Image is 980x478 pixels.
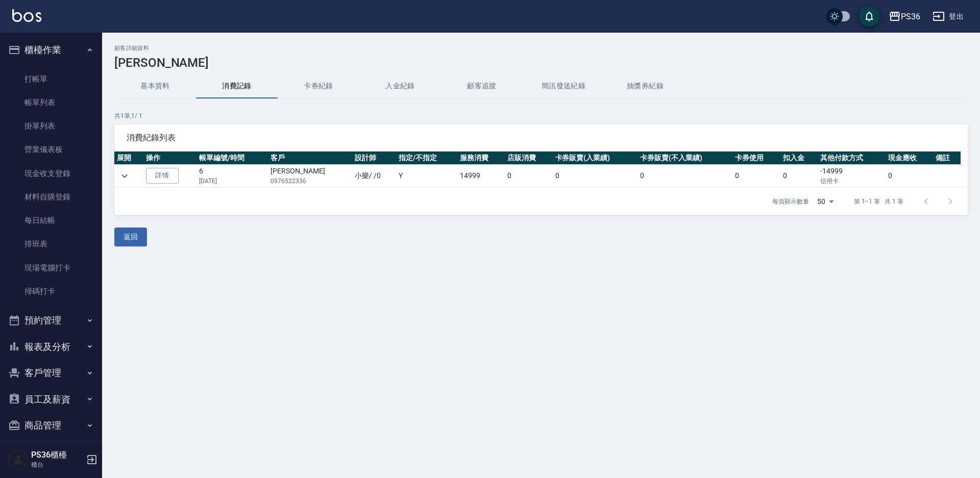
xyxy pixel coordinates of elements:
th: 卡券販賣(不入業績) [638,152,732,165]
img: Person [8,449,29,470]
h5: PS36櫃檯 [31,450,83,460]
a: 現金收支登錄 [4,162,98,185]
button: 簡訊發送紀錄 [523,74,604,98]
a: 每日結帳 [4,209,98,232]
p: 共 1 筆, 1 / 1 [114,111,968,120]
img: Logo [12,9,41,22]
button: 預約管理 [4,307,98,334]
th: 卡券販賣(入業績) [553,152,638,165]
th: 其他付款方式 [818,152,886,165]
td: 0 [780,165,818,187]
button: 客戶管理 [4,360,98,386]
td: 0 [886,165,933,187]
button: 顧客追蹤 [441,74,523,98]
button: 資料設定 [4,439,98,465]
td: 小樂 / /0 [352,165,396,187]
p: 信用卡 [820,177,883,186]
h3: [PERSON_NAME] [114,56,968,70]
td: 0 [638,165,732,187]
button: PS36 [885,6,924,27]
button: 抽獎券紀錄 [604,74,686,98]
button: 登出 [928,7,968,26]
td: 14999 [457,165,505,187]
th: 帳單編號/時間 [197,152,268,165]
button: 卡券紀錄 [278,74,359,98]
a: 打帳單 [4,67,98,91]
th: 現金應收 [886,152,933,165]
td: 0 [505,165,552,187]
div: PS36 [901,10,920,23]
a: 帳單列表 [4,91,98,114]
a: 材料自購登錄 [4,185,98,209]
th: 指定/不指定 [396,152,457,165]
button: 返回 [114,228,147,246]
a: 現場電腦打卡 [4,256,98,280]
button: 櫃檯作業 [4,37,98,63]
p: 0976522336 [271,177,350,186]
a: 掛單列表 [4,114,98,138]
button: 員工及薪資 [4,386,98,413]
a: 掃碼打卡 [4,280,98,303]
td: [PERSON_NAME] [268,165,352,187]
p: [DATE] [199,177,265,186]
th: 卡券使用 [732,152,780,165]
td: 0 [732,165,780,187]
th: 服務消費 [457,152,505,165]
td: Y [396,165,457,187]
a: 營業儀表板 [4,138,98,161]
button: 報表及分析 [4,334,98,360]
td: 0 [553,165,638,187]
th: 扣入金 [780,152,818,165]
button: 入金紀錄 [359,74,441,98]
th: 操作 [143,152,197,165]
th: 設計師 [352,152,396,165]
button: save [859,6,879,27]
td: 6 [197,165,268,187]
h2: 顧客詳細資料 [114,45,968,52]
button: 商品管理 [4,412,98,439]
th: 客戶 [268,152,352,165]
div: 50 [813,188,838,215]
button: 消費記錄 [196,74,278,98]
button: expand row [117,168,132,184]
p: 第 1–1 筆 共 1 筆 [854,197,903,206]
a: 詳情 [146,168,179,184]
td: -14999 [818,165,886,187]
th: 店販消費 [505,152,552,165]
span: 消費紀錄列表 [127,133,955,143]
p: 每頁顯示數量 [772,197,809,206]
th: 備註 [933,152,961,165]
th: 展開 [114,152,143,165]
a: 排班表 [4,232,98,256]
p: 櫃台 [31,460,83,469]
button: 基本資料 [114,74,196,98]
